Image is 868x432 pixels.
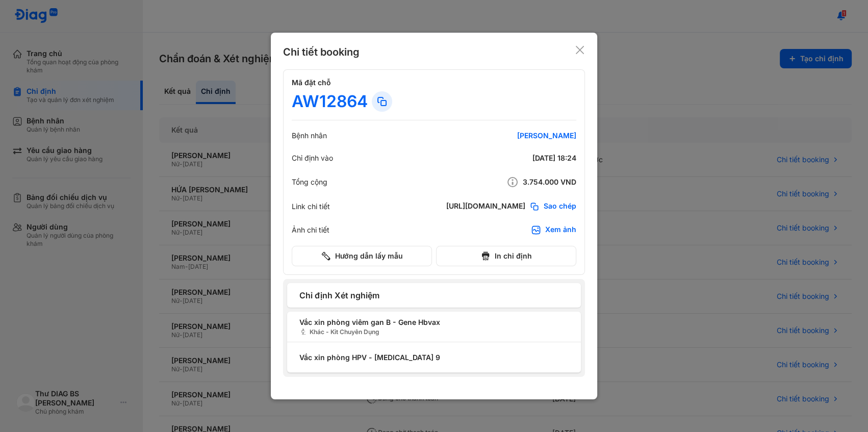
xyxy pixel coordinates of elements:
[436,246,576,266] button: In chỉ định
[292,202,330,211] div: Link chi tiết
[446,201,525,212] div: [URL][DOMAIN_NAME]
[299,289,569,301] span: Chỉ định Xét nghiệm
[292,154,333,163] div: Chỉ định vào
[545,225,576,235] div: Xem ảnh
[454,131,576,140] div: [PERSON_NAME]
[292,91,368,112] div: AW12864
[292,177,327,187] div: Tổng cộng
[292,131,327,140] div: Bệnh nhân
[299,352,569,363] span: Vắc xin phòng HPV - [MEDICAL_DATA] 9
[454,176,576,188] div: 3.754.000 VND
[292,78,576,87] h4: Mã đặt chỗ
[454,154,576,163] div: [DATE] 18:24
[299,317,569,327] span: Vắc xin phòng viêm gan B - Gene Hbvax
[283,45,360,59] div: Chi tiết booking
[299,327,569,337] span: Khác - Kit Chuyên Dụng
[544,201,576,212] span: Sao chép
[292,246,432,266] button: Hướng dẫn lấy mẫu
[292,225,329,235] div: Ảnh chi tiết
